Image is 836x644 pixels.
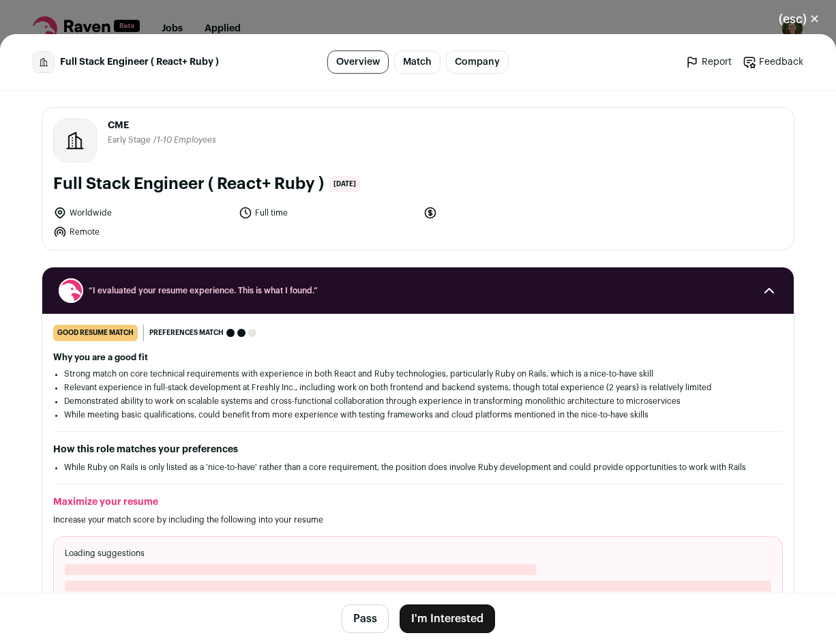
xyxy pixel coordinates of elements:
li: / [153,135,216,145]
p: Increase your match score by including the following into your resume [53,514,783,525]
a: Company [446,50,509,74]
li: Remote [53,225,230,239]
a: Overview [327,50,389,74]
a: Feedback [743,55,803,69]
span: Preferences match [149,326,224,340]
button: I'm Interested [400,604,495,633]
span: 1-10 Employees [157,136,216,144]
span: [DATE] [329,176,360,192]
li: Demonstrated ability to work on scalable systems and cross-functional collaboration through exper... [64,396,772,407]
button: Close modal [762,4,836,34]
h2: How this role matches your preferences [53,443,783,456]
span: “I evaluated your resume experience. This is what I found.” [89,285,747,296]
img: company-logo-placeholder-414d4e2ec0e2ddebbe968bf319fdfe5acfe0c9b87f798d344e800bc9a89632a0.png [33,52,54,72]
li: Early Stage [108,135,153,145]
li: Worldwide [53,206,230,220]
span: CME [108,119,216,132]
div: Loading suggestions [53,536,783,619]
li: While Ruby on Rails is only listed as a 'nice-to-have' rather than a core requirement, the positi... [64,462,772,473]
a: Match [394,50,441,74]
h2: Maximize your resume [53,495,783,509]
div: good resume match [53,325,138,341]
button: Pass [342,604,389,633]
li: Relevant experience in full-stack development at Freshly Inc., including work on both frontend an... [64,382,772,393]
a: Report [685,55,732,69]
h1: Full Stack Engineer ( React+ Ruby ) [53,173,324,195]
h2: Why you are a good fit [53,352,783,363]
span: Full Stack Engineer ( React+ Ruby ) [60,55,219,69]
img: company-logo-placeholder-414d4e2ec0e2ddebbe968bf319fdfe5acfe0c9b87f798d344e800bc9a89632a0.png [54,119,96,162]
li: Full time [239,206,416,220]
li: While meeting basic qualifications, could benefit from more experience with testing frameworks an... [64,409,772,420]
li: Strong match on core technical requirements with experience in both React and Ruby technologies, ... [64,368,772,379]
